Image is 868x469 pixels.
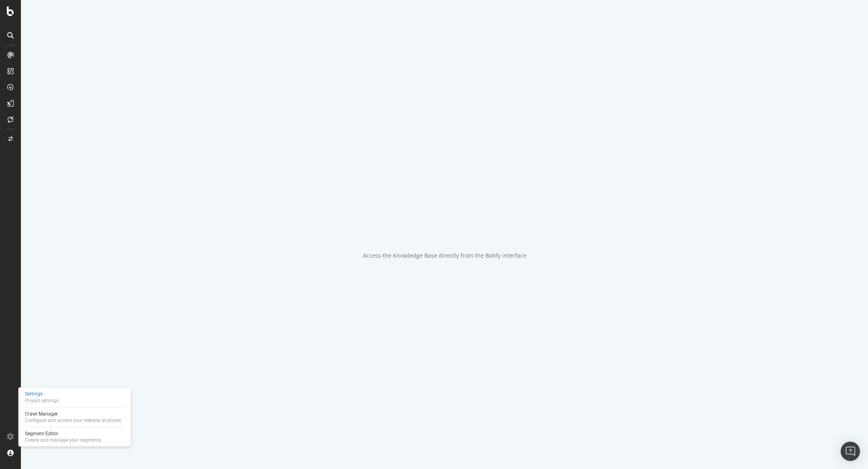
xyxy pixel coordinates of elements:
[25,411,121,417] div: Crawl Manager
[841,442,860,461] div: Open Intercom Messenger
[25,437,101,443] div: Create and manage your segments
[25,397,59,404] div: Project settings
[363,252,526,260] div: Access the Knowledge Base directly from the Botify interface
[25,430,101,437] div: Segment Editor
[25,391,59,397] div: Settings
[25,417,121,424] div: Configure and access your website analyses
[22,430,128,444] a: Segment EditorCreate and manage your segments
[416,210,473,239] div: animation
[22,410,128,424] a: Crawl ManagerConfigure and access your website analyses
[22,390,128,405] a: SettingsProject settings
